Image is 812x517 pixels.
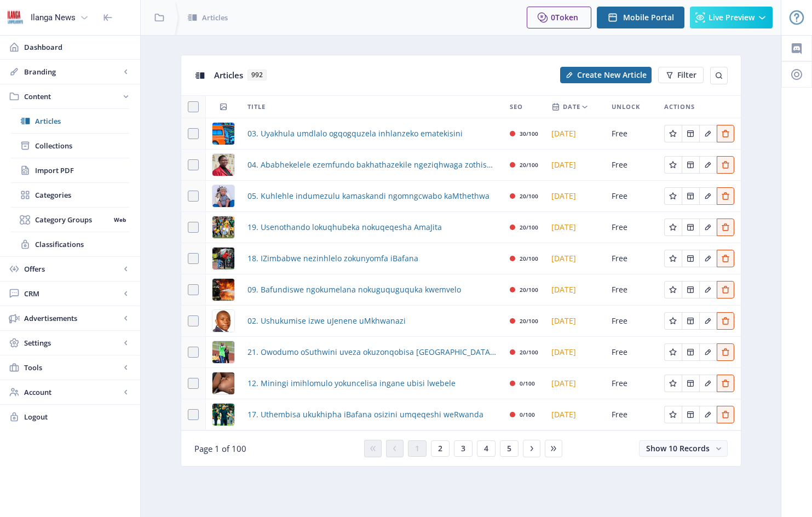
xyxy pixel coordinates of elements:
td: Free [605,181,658,212]
td: Free [605,212,658,243]
td: [DATE] [545,337,605,368]
td: Free [605,306,658,337]
nb-badge: Web [110,214,129,225]
a: 21. Owodumo oSuthwini uveza okuzonqobisa [GEOGRAPHIC_DATA] kowomkhaya [247,346,497,359]
span: 992 [247,70,267,81]
a: New page [554,67,652,83]
a: Edit page [717,315,734,325]
span: 3 [461,444,465,453]
span: Dashboard [24,42,131,53]
span: 17. Uthembisa ukukhipha iBafana osizini umqeqeshi weRwanda [247,408,483,421]
button: 3 [454,440,473,457]
a: 19. Usenothando lokuqhubeka nokuqeqesha AmaJita [247,221,442,234]
a: Category GroupsWeb [11,208,129,232]
td: Free [605,368,658,399]
span: Token [555,12,578,22]
app-collection-view: Articles [181,55,741,467]
span: SEO [510,100,523,113]
span: Show 10 Records [646,443,710,453]
span: Tools [24,362,120,373]
a: Edit page [717,190,734,200]
a: Edit page [699,128,717,138]
div: 0/100 [520,377,535,390]
span: Account [24,387,120,398]
a: Edit page [717,128,734,138]
td: [DATE] [545,181,605,212]
span: CRM [24,288,120,299]
span: Collections [35,140,129,151]
a: Edit page [682,252,699,263]
a: Edit page [699,252,717,263]
button: 5 [500,440,519,457]
button: Create New Article [560,67,652,83]
span: 5 [507,444,511,453]
span: Offers [24,263,120,274]
a: Edit page [699,190,717,200]
span: Articles [35,116,129,127]
a: Edit page [664,409,682,419]
a: Edit page [682,315,699,325]
a: Edit page [682,221,699,232]
span: 1 [415,444,419,453]
a: Edit page [717,346,734,357]
img: f49f8a9d-7d86-4a14-80e6-3355cf83d504.png [212,185,234,207]
div: 0/100 [520,408,535,421]
div: 20/100 [520,221,538,234]
span: Content [24,91,120,102]
a: Edit page [717,409,734,419]
span: Filter [677,71,696,79]
img: 652540b2-861e-4efb-87af-74fff9dbde94.png [212,248,234,269]
img: fb8d7be7-4dfc-4d8c-ba97-1153427fcc63.png [212,279,234,301]
span: Logout [24,411,131,422]
a: 18. IZimbabwe nezinhlelo zokunyomfa iBafana [247,252,418,265]
a: Edit page [664,159,682,169]
td: Free [605,274,658,306]
a: Edit page [664,190,682,200]
a: 02. Ushukumise izwe uJenene uMkhwanazi [247,314,406,328]
a: Edit page [699,159,717,169]
div: 30/100 [520,127,538,140]
button: Show 10 Records [639,440,728,457]
a: Edit page [717,377,734,388]
a: Edit page [699,221,717,232]
button: 4 [477,440,496,457]
a: 09. Bafundiswe ngokumelana nokuguquguquka kwemvelo [247,283,461,296]
a: Edit page [664,284,682,294]
td: [DATE] [545,212,605,243]
span: Create New Article [577,71,647,79]
img: 42faf205-5a47-45d2-9508-d2b046e87255.png [212,154,234,176]
div: 20/100 [520,189,538,203]
a: Edit page [682,346,699,357]
td: [DATE] [545,274,605,306]
a: Edit page [682,128,699,138]
div: 20/100 [520,158,538,171]
a: Edit page [682,409,699,419]
span: Advertisements [24,313,120,324]
img: b32c112d-b164-45df-961d-a56443ed267c.png [212,310,234,332]
td: Free [605,118,658,150]
td: [DATE] [545,399,605,430]
a: Edit page [664,252,682,263]
a: Edit page [664,128,682,138]
td: Free [605,399,658,430]
span: Unlock [612,100,640,113]
a: Edit page [717,221,734,232]
td: [DATE] [545,306,605,337]
a: Edit page [717,252,734,263]
div: 20/100 [520,252,538,265]
span: Articles [214,70,243,81]
a: Edit page [682,190,699,200]
span: Settings [24,337,120,348]
a: Categories [11,183,129,207]
div: 20/100 [520,346,538,359]
td: Free [605,337,658,368]
a: 03. Uyakhula umdlalo ogqogquzela inhlanzeko ematekisini [247,127,463,140]
span: 4 [484,444,488,453]
img: 1b1981f6-de31-40de-b870-f471e926075c.png [212,216,234,238]
span: Mobile Portal [623,13,674,22]
a: Edit page [682,284,699,294]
